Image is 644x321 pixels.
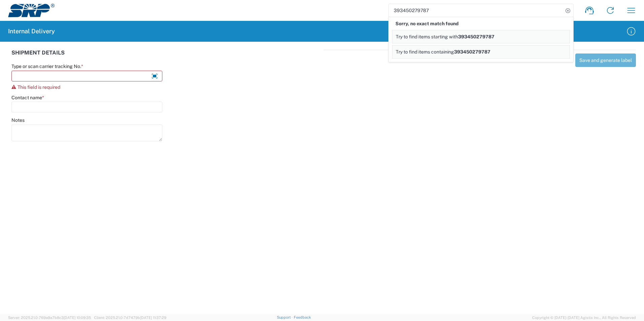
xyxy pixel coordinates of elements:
[532,315,636,321] span: Copyright © [DATE]-[DATE] Agistix Inc., All Rights Reserved
[294,315,311,319] a: Feedback
[8,4,55,17] img: srp
[64,316,91,320] span: [DATE] 10:09:35
[11,50,320,63] div: SHIPMENT DETAILS
[392,17,570,30] div: Sorry, no exact match found
[11,63,83,69] label: Type or scan carrier tracking No.
[8,316,91,320] span: Server: 2025.21.0-769a9a7b8c3
[458,34,494,39] span: 393450279787
[396,34,458,39] span: Try to find items starting with
[11,117,25,123] label: Notes
[94,316,166,320] span: Client: 2025.21.0-7d7479b
[396,49,454,55] span: Try to find items containing
[389,4,563,17] input: Shipment, tracking or reference number
[454,49,490,55] span: 393450279787
[140,316,166,320] span: [DATE] 11:37:29
[11,95,44,101] label: Contact name
[18,84,60,90] span: This field is required
[8,27,55,35] h2: Internal Delivery
[277,315,294,319] a: Support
